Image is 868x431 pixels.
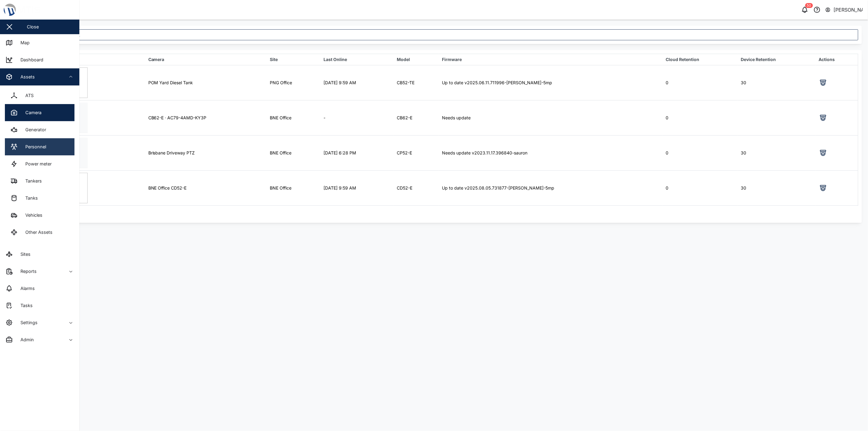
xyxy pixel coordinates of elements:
a: Generator [5,121,74,138]
div: Assets [16,74,35,80]
td: 0 [663,100,738,135]
td: Up to date v2025.06.11.711996-[PERSON_NAME]-5mp [439,65,663,100]
button: [PERSON_NAME] [825,5,863,14]
div: Dashboard [16,56,43,63]
th: Last Online [320,54,394,65]
div: Close [27,24,39,30]
td: 30 [738,135,816,170]
div: Tasks [16,302,33,309]
a: Personnel [5,138,74,155]
a: Camera [5,104,74,121]
th: Device Retention [738,54,816,65]
a: Power meter [5,155,74,172]
div: Generator [21,126,46,133]
a: Tanks [5,190,74,207]
div: Settings [16,319,38,326]
td: BNE Office [267,135,321,170]
th: Actions [816,54,858,65]
div: Power meter [21,161,52,167]
td: 0 [663,135,738,170]
th: Thumbnail [30,54,145,65]
td: PNG Office [267,65,321,100]
td: Up to date v2025.08.05.731877-[PERSON_NAME]-5mp [439,170,663,205]
td: 0 [663,170,738,205]
a: Other Assets [5,224,74,241]
div: Tankers [21,178,42,184]
td: POM Yard Diesel Tank [145,65,267,100]
td: [DATE] 9:59 AM [320,65,394,100]
th: Firmware [439,54,663,65]
div: Sites [16,251,31,258]
div: Reports [16,268,37,275]
div: Camera [21,109,42,116]
img: Main Logo [3,3,82,16]
td: Needs update [439,100,663,135]
td: 30 [738,170,816,205]
div: [PERSON_NAME] [834,6,863,14]
td: [DATE] 9:59 AM [320,170,394,205]
td: BNE Office CD52-E [145,170,267,205]
td: CP52-E [394,135,439,170]
a: Vehicles [5,207,74,224]
td: BNE Office [267,100,321,135]
th: Site [267,54,321,65]
td: Brisbane Driveway PTZ [145,135,267,170]
th: Model [394,54,439,65]
div: Vehicles [21,212,42,219]
a: Tankers [5,172,74,190]
div: Alarms [16,285,35,292]
a: ATS [5,87,74,104]
div: Map [16,39,30,46]
td: CB62-E [394,100,439,135]
td: 30 [738,65,816,100]
th: Camera [145,54,267,65]
div: Tanks [21,195,38,201]
div: Admin [16,336,34,343]
td: - [320,100,394,135]
td: CB52-TE [394,65,439,100]
td: BNE Office [267,170,321,205]
td: CB62-E · AC79-4AMD-KY3P [145,100,267,135]
div: Other Assets [21,229,52,236]
td: 0 [663,65,738,100]
div: 50 [805,3,813,8]
td: Needs update v2023.11.17.396840-sauron [439,135,663,170]
input: Search asset here... [29,29,858,40]
div: Personnel [21,143,46,150]
th: Cloud Retention [663,54,738,65]
td: CD52-E [394,170,439,205]
div: ATS [21,92,34,99]
td: [DATE] 6:28 PM [320,135,394,170]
